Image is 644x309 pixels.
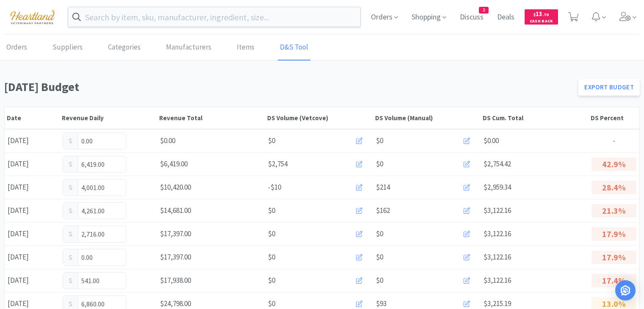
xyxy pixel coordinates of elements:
[5,202,60,219] div: [DATE]
[530,19,553,25] span: Cash Back
[268,158,287,170] span: $2,754
[160,229,191,238] span: $17,397.00
[5,248,60,266] div: [DATE]
[62,114,155,122] div: Revenue Daily
[484,136,499,145] span: $0.00
[591,157,636,171] p: 42.9%
[376,251,383,263] span: $0
[533,12,536,17] span: $
[456,14,487,21] a: Discuss2
[494,14,518,21] a: Deals
[268,275,275,286] span: $0
[4,77,573,97] h1: [DATE] Budget
[578,79,640,96] a: Export Budget
[5,155,60,173] div: [DATE]
[376,205,390,216] span: $162
[484,252,511,262] span: $3,122.16
[5,272,60,289] div: [DATE]
[278,35,310,61] a: D&S Tool
[591,204,636,218] p: 21.3%
[160,136,175,145] span: $0.00
[160,206,191,215] span: $14,681.00
[484,182,511,192] span: $2,959.34
[268,135,275,146] span: $0
[591,251,636,264] p: 17.9%
[484,206,511,215] span: $3,122.16
[483,114,586,122] div: DS Cum. Total
[160,159,188,168] span: $6,419.00
[591,114,637,122] div: DS Percent
[5,225,60,243] div: [DATE]
[4,5,61,28] img: cad7bdf275c640399d9c6e0c56f98fd2_10.png
[376,182,390,193] span: $214
[5,179,60,196] div: [DATE]
[479,7,488,13] span: 2
[5,132,60,149] div: [DATE]
[68,7,360,27] input: Search by item, sku, manufacturer, ingredient, size...
[376,275,383,286] span: $0
[268,251,275,263] span: $0
[533,10,549,18] span: 13
[375,114,479,122] div: DS Volume (Manual)
[159,114,263,122] div: Revenue Total
[615,280,636,301] div: Open Intercom Messenger
[591,181,636,194] p: 28.4%
[484,299,511,308] span: $3,215.19
[160,182,191,192] span: $10,420.00
[484,159,511,168] span: $2,754.42
[591,274,636,287] p: 17.4%
[484,229,511,238] span: $3,122.16
[106,35,143,61] a: Categories
[50,35,85,61] a: Suppliers
[4,35,29,61] a: Orders
[376,228,383,240] span: $0
[160,299,191,308] span: $24,798.00
[160,252,191,262] span: $17,397.00
[268,182,281,193] span: -$10
[7,114,58,122] div: Date
[376,158,383,170] span: $0
[164,35,213,61] a: Manufacturers
[591,227,636,241] p: 17.9%
[525,6,558,28] a: $13.70Cash Back
[376,135,383,146] span: $0
[484,276,511,285] span: $3,122.16
[268,228,275,240] span: $0
[235,35,257,61] a: Items
[267,114,371,122] div: DS Volume (Vetcove)
[160,276,191,285] span: $17,938.00
[591,135,636,146] p: -
[542,12,549,17] span: . 70
[268,205,275,216] span: $0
